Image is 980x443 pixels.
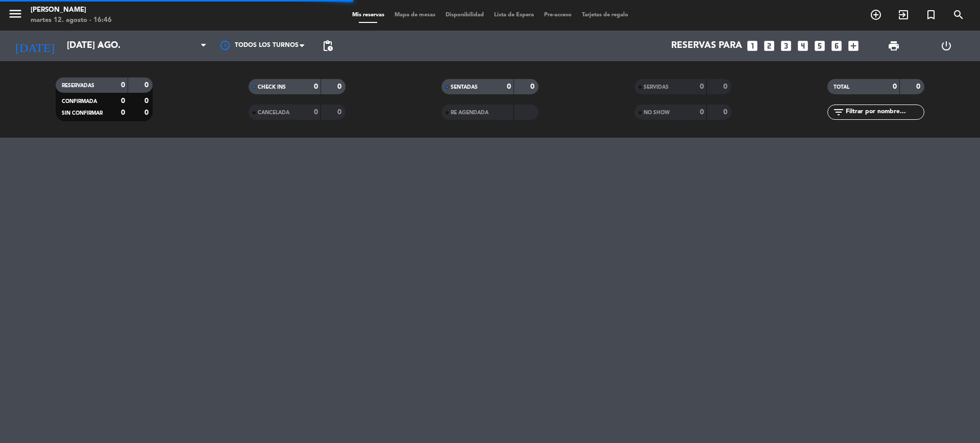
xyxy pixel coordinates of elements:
[314,83,318,90] strong: 0
[870,9,882,21] i: add_circle_outline
[389,12,440,18] span: Mapa de mesas
[834,85,849,90] span: TOTAL
[62,99,97,104] span: CONFIRMADA
[451,85,478,90] span: SENTADAS
[845,107,924,118] input: Filtrar por nombre...
[813,39,826,53] i: looks_5
[700,83,704,90] strong: 0
[62,83,94,88] span: RESERVADAS
[763,39,776,53] i: looks_two
[440,12,489,18] span: Disponibilidad
[530,83,536,90] strong: 0
[671,41,742,51] span: Reservas para
[920,31,972,61] div: LOG OUT
[8,6,23,21] i: menu
[121,97,125,105] strong: 0
[940,40,952,52] i: power_settings_new
[700,109,704,116] strong: 0
[893,83,897,90] strong: 0
[916,83,922,90] strong: 0
[644,110,670,115] span: NO SHOW
[796,39,810,53] i: looks_4
[337,83,344,90] strong: 0
[779,39,793,53] i: looks_3
[746,39,759,53] i: looks_one
[847,39,860,53] i: add_box
[723,83,729,90] strong: 0
[577,12,633,18] span: Tarjetas de regalo
[144,82,151,89] strong: 0
[258,85,286,90] span: CHECK INS
[888,40,900,52] span: print
[337,109,344,116] strong: 0
[489,12,539,18] span: Lista de Espera
[314,109,318,116] strong: 0
[723,109,729,116] strong: 0
[832,106,845,118] i: filter_list
[925,9,937,21] i: turned_in_not
[8,6,23,25] button: menu
[121,82,125,89] strong: 0
[62,111,103,116] span: SIN CONFIRMAR
[322,40,334,52] span: pending_actions
[897,9,910,21] i: exit_to_app
[451,110,488,115] span: RE AGENDADA
[258,110,289,115] span: CANCELADA
[539,12,577,18] span: Pre-acceso
[95,40,107,52] i: arrow_drop_down
[830,39,843,53] i: looks_6
[31,5,112,15] div: [PERSON_NAME]
[31,15,112,25] div: martes 12. agosto - 16:46
[507,83,511,90] strong: 0
[144,97,151,105] strong: 0
[8,35,62,57] i: [DATE]
[644,85,669,90] span: SERVIDAS
[144,109,151,116] strong: 0
[952,9,965,21] i: search
[121,109,125,116] strong: 0
[347,12,389,18] span: Mis reservas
